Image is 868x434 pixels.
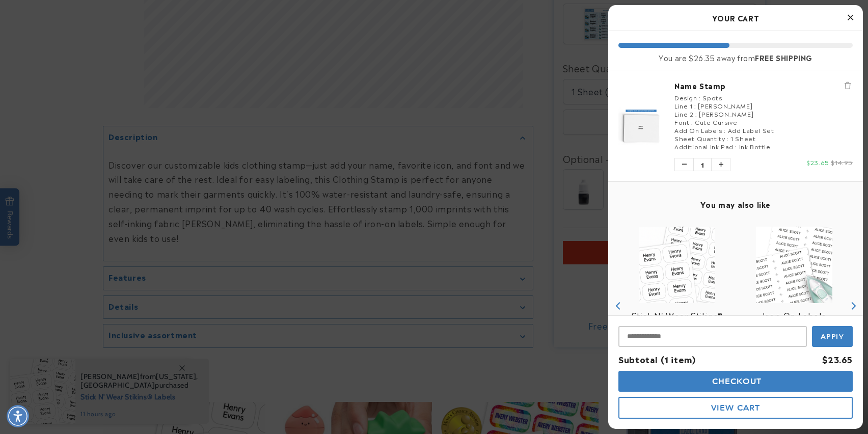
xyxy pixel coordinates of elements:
[756,227,832,303] img: Iron-On Labels - Label Land
[739,142,771,151] span: Ink Bottle
[822,352,853,367] div: $23.65
[8,352,129,383] iframe: Sign Up via Text for Offers
[710,376,762,386] span: Checkout
[727,133,729,143] span: :
[693,158,712,171] span: 1
[711,403,760,413] span: View Cart
[674,80,853,91] a: Name Stamp
[735,142,737,151] span: :
[674,93,697,102] span: Design
[675,158,693,171] button: Decrease quantity of Name Stamp
[618,353,695,365] span: Subtotal (1 item)
[674,101,693,110] span: Line 1
[674,109,694,118] span: Line 2
[763,308,826,323] a: View Iron-On Labels
[694,101,696,110] span: :
[699,93,701,102] span: :
[728,125,774,134] span: Add Label Set
[674,142,734,151] span: Additional Ink Pad
[639,227,715,303] img: View Stick N' Wear Stikins® Labels
[8,29,142,48] button: Is the ink in the name stamp waterproof?
[618,397,853,419] button: View Cart
[730,133,755,143] span: 1 Sheet
[623,308,730,338] a: View Stick N' Wear Stikins® Labels
[831,157,853,167] span: $14.95
[611,298,626,313] button: Previous
[806,157,829,167] span: $23.65
[674,125,722,134] span: Add On Labels
[698,101,752,110] span: [PERSON_NAME]
[724,125,726,134] span: :
[843,80,853,91] button: Remove Name Stamp
[691,117,693,126] span: :
[712,158,730,171] button: Increase quantity of Name Stamp
[15,57,142,76] button: How many times can I use this stamp?
[618,10,853,25] h2: Your Cart
[843,10,858,25] button: Close Cart
[618,53,853,62] div: You are $26.35 away from
[618,326,807,347] input: Input Discount
[695,109,697,118] span: :
[821,332,845,341] span: Apply
[674,133,725,143] span: Sheet Quantity
[618,70,853,181] li: product
[699,109,753,118] span: [PERSON_NAME]
[755,52,812,63] b: FREE SHIPPING
[618,216,736,395] div: product
[618,107,664,145] img: Name Stamp
[812,326,853,347] button: Apply
[736,216,853,395] div: product
[702,93,722,102] span: Spots
[674,117,689,126] span: Font
[7,405,29,427] div: Accessibility Menu
[695,117,737,126] span: Cute Cursive
[618,200,853,209] h4: You may also like
[618,371,853,392] button: Checkout
[845,298,860,313] button: Next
